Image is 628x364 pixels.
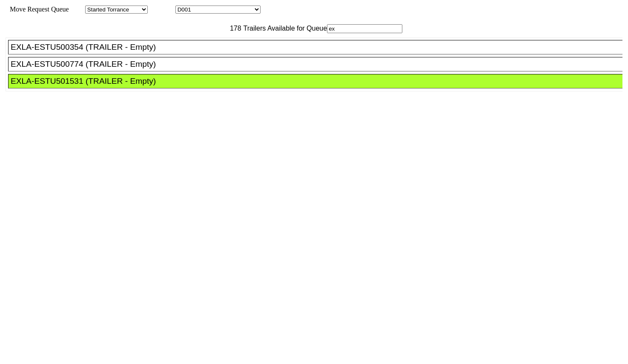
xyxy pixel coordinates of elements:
[241,25,327,32] span: Trailers Available for Queue
[6,6,69,13] span: Move Request Queue
[11,77,628,86] div: EXLA-ESTU501531 (TRAILER - Empty)
[70,6,83,13] span: Area
[11,43,628,52] div: EXLA-ESTU500354 (TRAILER - Empty)
[11,60,628,69] div: EXLA-ESTU500774 (TRAILER - Empty)
[149,6,174,13] span: Location
[226,25,241,32] span: 178
[327,24,402,33] input: Filter Available Trailers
